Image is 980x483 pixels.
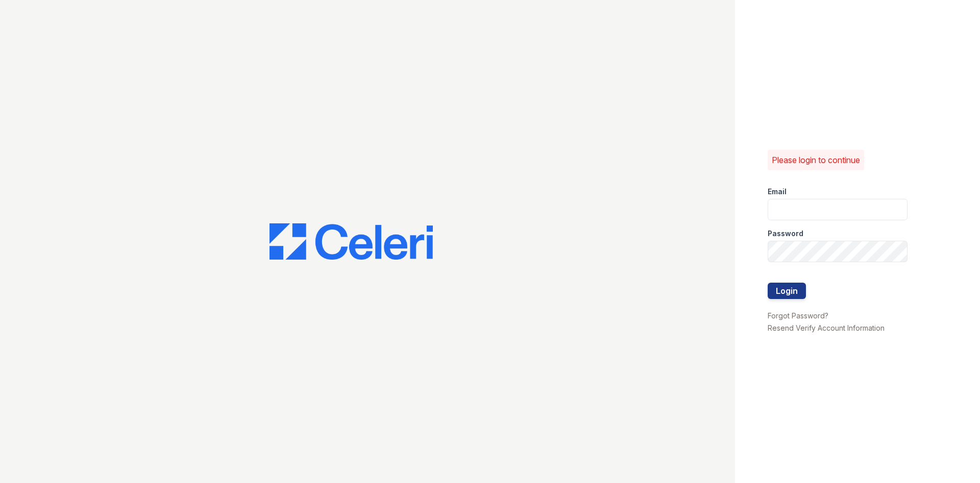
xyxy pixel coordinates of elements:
label: Email [768,187,787,197]
p: Please login to continue [772,154,860,166]
button: Login [768,283,806,299]
img: CE_Logo_Blue-a8612792a0a2168367f1c8372b55b34899dd931a85d93a1a3d3e32e68fde9ad4.png [269,223,433,260]
a: Forgot Password? [768,311,828,320]
a: Resend Verify Account Information [768,324,885,332]
label: Password [768,228,803,239]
